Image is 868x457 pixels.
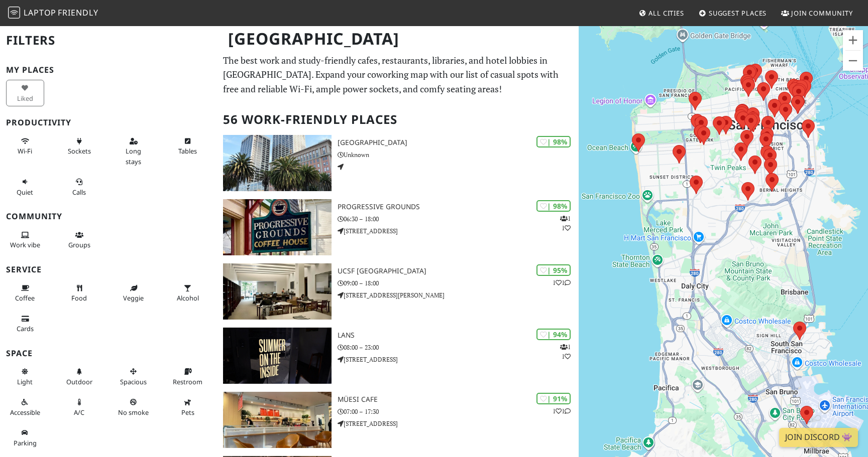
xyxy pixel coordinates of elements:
span: Stable Wi-Fi [18,146,32,156]
h2: Filters [6,25,211,56]
button: Zoom out [843,51,863,71]
p: 1 1 [560,342,571,361]
h2: 56 Work-Friendly Places [223,104,573,135]
span: Parking [14,438,37,447]
span: Restroom [173,377,202,386]
p: The best work and study-friendly cafes, restaurants, libraries, and hotel lobbies in [GEOGRAPHIC_... [223,53,573,96]
span: Veggie [123,293,144,302]
button: Tables [169,133,207,160]
p: 08:00 – 23:00 [338,343,579,352]
span: Coffee [15,293,35,302]
a: Join Discord 👾 [779,428,858,447]
h3: [GEOGRAPHIC_DATA] [338,138,579,147]
button: Work vibe [6,227,44,253]
button: Pets [169,394,207,420]
span: Outdoor area [66,377,92,386]
h3: Progressive Grounds [338,203,579,211]
button: Quiet [6,174,44,200]
p: 07:00 – 17:30 [338,407,579,416]
button: Wi-Fi [6,133,44,160]
a: One Market Plaza | 98% [GEOGRAPHIC_DATA] Unknown [217,135,579,191]
div: | 98% [536,200,571,212]
p: [STREET_ADDRESS] [338,355,579,364]
img: Müesi Cafe [223,392,332,448]
span: Alcohol [177,293,199,302]
button: Calls [60,174,98,200]
a: Progressive Grounds | 98% 11 Progressive Grounds 06:30 – 18:00 [STREET_ADDRESS] [217,199,579,255]
span: Laptop [24,7,56,18]
button: Groups [60,227,98,253]
button: Food [60,280,98,307]
button: Outdoor [60,363,98,390]
p: 06:30 – 18:00 [338,214,579,224]
span: Accessible [10,408,40,417]
span: Spacious [120,377,147,386]
button: Parking [6,424,44,451]
span: People working [10,240,40,249]
h3: Space [6,349,211,358]
p: 1 1 [553,278,571,287]
h3: UCSF [GEOGRAPHIC_DATA] [338,267,579,275]
h3: LANS [338,331,579,340]
button: Long stays [115,133,153,170]
span: All Cities [648,9,684,18]
button: Spacious [115,363,153,390]
h1: [GEOGRAPHIC_DATA] [220,25,577,53]
span: Suggest Places [709,9,767,18]
p: 09:00 – 18:00 [338,278,579,288]
p: 1 1 [553,406,571,416]
a: Join Community [777,4,857,22]
p: [STREET_ADDRESS] [338,419,579,428]
span: Power sockets [68,146,91,156]
button: Light [6,363,44,390]
h3: My Places [6,65,211,75]
span: Group tables [68,240,90,249]
button: No smoke [115,394,153,420]
div: | 98% [536,136,571,147]
h3: Productivity [6,118,211,127]
a: Müesi Cafe | 91% 11 Müesi Cafe 07:00 – 17:30 [STREET_ADDRESS] [217,392,579,448]
button: Zoom in [843,30,863,50]
p: Unknown [338,150,579,160]
div: | 91% [536,393,571,404]
button: A/C [60,394,98,420]
img: One Market Plaza [223,135,332,191]
a: LANS | 94% 11 LANS 08:00 – 23:00 [STREET_ADDRESS] [217,328,579,384]
button: Coffee [6,280,44,307]
span: Video/audio calls [72,188,86,197]
img: LaptopFriendly [8,7,20,19]
button: Alcohol [169,280,207,307]
button: Sockets [60,133,98,160]
a: Suggest Places [695,4,771,22]
p: 1 1 [560,214,571,233]
span: Natural light [17,377,33,386]
span: Quiet [17,188,33,197]
a: All Cities [634,4,688,22]
p: [STREET_ADDRESS] [338,226,579,236]
a: LaptopFriendly LaptopFriendly [8,5,98,22]
button: Veggie [115,280,153,307]
span: Pet friendly [181,408,194,417]
span: Air conditioned [74,408,84,417]
div: | 94% [536,329,571,340]
a: UCSF Mission Bay FAMRI Library | 95% 11 UCSF [GEOGRAPHIC_DATA] 09:00 – 18:00 [STREET_ADDRESS][PER... [217,263,579,320]
span: Credit cards [17,324,34,333]
span: Long stays [126,146,141,166]
div: | 95% [536,264,571,276]
span: Join Community [791,9,853,18]
img: UCSF Mission Bay FAMRI Library [223,263,332,320]
p: [STREET_ADDRESS][PERSON_NAME] [338,290,579,300]
h3: Service [6,265,211,274]
img: LANS [223,328,332,384]
button: Accessible [6,394,44,420]
span: Food [71,293,87,302]
button: Cards [6,311,44,337]
span: Smoke free [118,408,149,417]
h3: Community [6,212,211,221]
button: Restroom [169,363,207,390]
span: Work-friendly tables [178,146,197,156]
span: Friendly [58,7,98,18]
img: Progressive Grounds [223,199,332,255]
h3: Müesi Cafe [338,395,579,404]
